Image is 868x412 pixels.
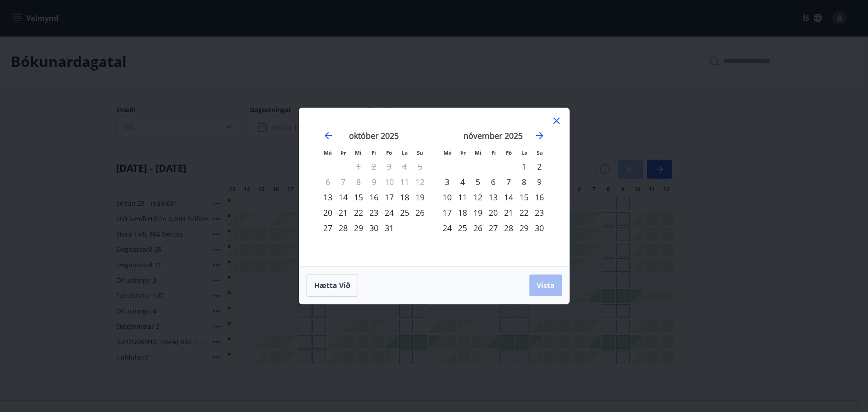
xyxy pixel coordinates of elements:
[335,220,351,236] td: Choose þriðjudagur, 28. október 2025 as your check-in date. It’s available.
[455,220,470,236] td: Choose þriðjudagur, 25. nóvember 2025 as your check-in date. It’s available.
[439,205,455,220] div: 17
[324,149,332,156] small: Má
[351,174,366,189] td: Not available. miðvikudagur, 8. október 2025
[412,174,428,189] td: Not available. sunnudagur, 12. október 2025
[397,174,412,189] td: Not available. laugardagur, 11. október 2025
[382,220,397,236] div: 31
[417,149,423,156] small: Su
[501,220,516,236] div: 28
[516,159,532,174] td: Choose laugardagur, 1. nóvember 2025 as your check-in date. It’s available.
[372,149,376,156] small: Fi
[412,159,428,174] td: Not available. sunnudagur, 5. október 2025
[439,205,455,220] td: Choose mánudagur, 17. nóvember 2025 as your check-in date. It’s available.
[486,205,501,220] div: 20
[314,280,350,290] span: Hætta við
[532,189,547,205] td: Choose sunnudagur, 16. nóvember 2025 as your check-in date. It’s available.
[516,189,532,205] td: Choose laugardagur, 15. nóvember 2025 as your check-in date. It’s available.
[470,205,486,220] td: Choose miðvikudagur, 19. nóvember 2025 as your check-in date. It’s available.
[320,220,335,236] td: Choose mánudagur, 27. október 2025 as your check-in date. It’s available.
[366,159,382,174] td: Not available. fimmtudagur, 2. október 2025
[439,189,455,205] div: 10
[501,174,516,189] td: Choose föstudagur, 7. nóvember 2025 as your check-in date. It’s available.
[366,220,382,236] div: 30
[532,174,547,189] td: Choose sunnudagur, 9. nóvember 2025 as your check-in date. It’s available.
[397,205,412,220] div: 25
[470,189,486,205] div: 12
[320,220,335,236] div: 27
[470,205,486,220] div: 19
[455,174,470,189] td: Choose þriðjudagur, 4. nóvember 2025 as your check-in date. It’s available.
[323,130,334,141] div: Move backward to switch to the previous month.
[439,174,455,189] td: Choose mánudagur, 3. nóvember 2025 as your check-in date. It’s available.
[382,189,397,205] td: Choose föstudagur, 17. október 2025 as your check-in date. It’s available.
[455,205,470,220] div: 18
[486,174,501,189] div: 6
[349,130,399,141] strong: október 2025
[397,159,412,174] td: Not available. laugardagur, 4. október 2025
[320,189,335,205] td: Choose mánudagur, 13. október 2025 as your check-in date. It’s available.
[486,220,501,236] div: 27
[475,149,481,156] small: Mi
[455,205,470,220] td: Choose þriðjudagur, 18. nóvember 2025 as your check-in date. It’s available.
[516,189,532,205] div: 15
[486,220,501,236] td: Choose fimmtudagur, 27. nóvember 2025 as your check-in date. It’s available.
[501,189,516,205] td: Choose föstudagur, 14. nóvember 2025 as your check-in date. It’s available.
[335,220,351,236] div: 28
[335,189,351,205] td: Choose þriðjudagur, 14. október 2025 as your check-in date. It’s available.
[486,205,501,220] td: Choose fimmtudagur, 20. nóvember 2025 as your check-in date. It’s available.
[534,130,545,141] div: Move forward to switch to the next month.
[351,159,366,174] td: Not available. miðvikudagur, 1. október 2025
[516,205,532,220] td: Choose laugardagur, 22. nóvember 2025 as your check-in date. It’s available.
[351,189,366,205] div: 15
[516,205,532,220] div: 22
[310,119,558,256] div: Calendar
[470,174,486,189] div: 5
[506,149,512,156] small: Fö
[455,174,470,189] div: 4
[412,189,428,205] td: Choose sunnudagur, 19. október 2025 as your check-in date. It’s available.
[521,149,528,156] small: La
[501,205,516,220] div: 21
[532,189,547,205] div: 16
[335,205,351,220] div: 21
[366,174,382,189] td: Not available. fimmtudagur, 9. október 2025
[366,205,382,220] td: Choose fimmtudagur, 23. október 2025 as your check-in date. It’s available.
[491,149,496,156] small: Fi
[532,205,547,220] div: 23
[439,220,455,236] td: Choose mánudagur, 24. nóvember 2025 as your check-in date. It’s available.
[470,174,486,189] td: Choose miðvikudagur, 5. nóvember 2025 as your check-in date. It’s available.
[470,189,486,205] td: Choose miðvikudagur, 12. nóvember 2025 as your check-in date. It’s available.
[532,220,547,236] div: 30
[401,149,408,156] small: La
[532,159,547,174] td: Choose sunnudagur, 2. nóvember 2025 as your check-in date. It’s available.
[366,205,382,220] div: 23
[486,174,501,189] td: Choose fimmtudagur, 6. nóvember 2025 as your check-in date. It’s available.
[516,174,532,189] div: 8
[439,174,455,189] div: 3
[397,205,412,220] td: Choose laugardagur, 25. október 2025 as your check-in date. It’s available.
[351,189,366,205] td: Choose miðvikudagur, 15. október 2025 as your check-in date. It’s available.
[382,174,397,189] td: Not available. föstudagur, 10. október 2025
[501,205,516,220] td: Choose föstudagur, 21. nóvember 2025 as your check-in date. It’s available.
[351,220,366,236] td: Choose miðvikudagur, 29. október 2025 as your check-in date. It’s available.
[351,205,366,220] td: Choose miðvikudagur, 22. október 2025 as your check-in date. It’s available.
[340,149,346,156] small: Þr
[351,220,366,236] div: 29
[366,220,382,236] td: Choose fimmtudagur, 30. október 2025 as your check-in date. It’s available.
[366,189,382,205] div: 16
[516,174,532,189] td: Choose laugardagur, 8. nóvember 2025 as your check-in date. It’s available.
[455,189,470,205] div: 11
[470,220,486,236] td: Choose miðvikudagur, 26. nóvember 2025 as your check-in date. It’s available.
[463,130,523,141] strong: nóvember 2025
[307,274,358,297] button: Hætta við
[501,174,516,189] div: 7
[335,205,351,220] td: Choose þriðjudagur, 21. október 2025 as your check-in date. It’s available.
[412,205,428,220] div: 26
[501,189,516,205] div: 14
[443,149,452,156] small: Má
[397,189,412,205] td: Choose laugardagur, 18. október 2025 as your check-in date. It’s available.
[320,174,335,189] td: Not available. mánudagur, 6. október 2025
[351,205,366,220] div: 22
[355,149,362,156] small: Mi
[382,220,397,236] td: Choose föstudagur, 31. október 2025 as your check-in date. It’s available.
